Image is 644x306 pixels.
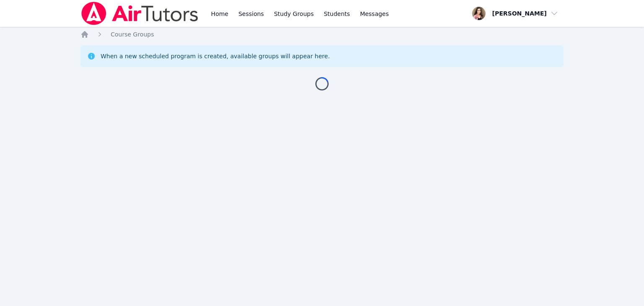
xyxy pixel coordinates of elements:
span: Course Groups [111,31,154,38]
nav: Breadcrumb [80,30,563,39]
div: When a new scheduled program is created, available groups will appear here. [101,52,330,60]
img: Air Tutors [80,2,199,25]
span: Messages [360,10,389,18]
a: Course Groups [111,30,154,39]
